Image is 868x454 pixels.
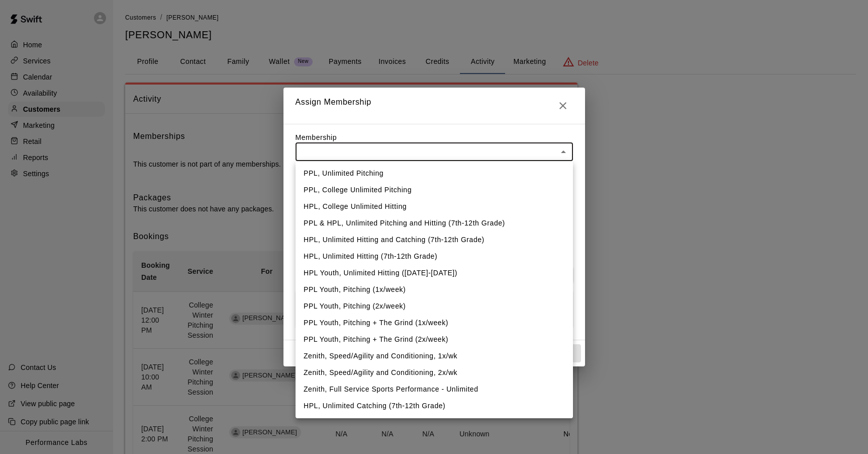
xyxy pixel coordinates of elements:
[296,348,573,364] li: Zenith, Speed/Agility and Conditioning, 1x/wk
[296,331,573,348] li: PPL Youth, Pitching + The Grind (2x/week)
[296,182,573,198] li: PPL, College Unlimited Pitching
[296,232,573,248] li: HPL, Unlimited Hitting and Catching (7th-12th Grade)
[296,165,573,182] li: PPL, Unlimited Pitching
[296,315,573,331] li: PPL Youth, Pitching + The Grind (1x/week)
[296,215,573,232] li: PPL & HPL, Unlimited Pitching and Hitting (7th-12th Grade)
[296,265,573,281] li: HPL Youth, Unlimited Hitting ([DATE]-[DATE])
[296,248,573,265] li: HPL, Unlimited Hitting (7th-12th Grade)
[296,198,573,215] li: HPL, College Unlimited Hitting
[296,398,573,414] li: HPL, Unlimited Catching (7th-12th Grade)
[296,364,573,381] li: Zenith, Speed/Agility and Conditioning, 2x/wk
[296,298,573,315] li: PPL Youth, Pitching (2x/week)
[296,381,573,398] li: Zenith, Full Service Sports Performance - Unlimited
[296,281,573,298] li: PPL Youth, Pitching (1x/week)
